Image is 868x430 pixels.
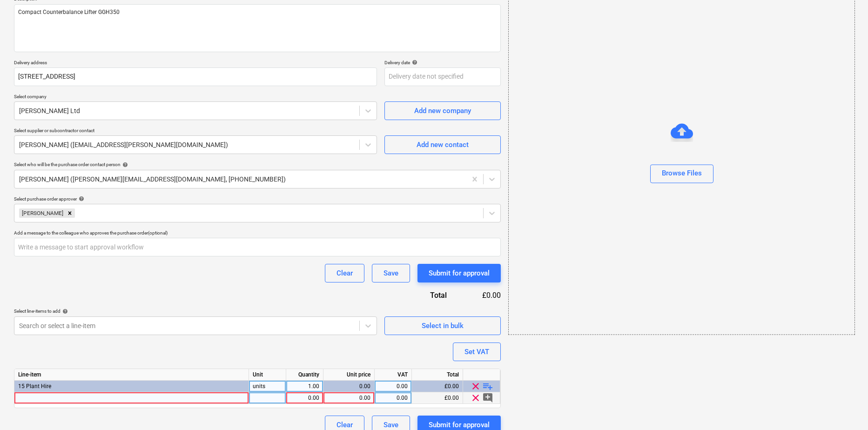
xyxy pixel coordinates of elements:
[384,60,501,66] div: Delivery date
[14,94,377,101] p: Select company
[380,290,462,301] div: Total
[327,392,370,404] div: 0.00
[412,369,463,381] div: Total
[19,208,65,218] div: [PERSON_NAME]
[422,320,464,332] div: Select in bulk
[323,369,375,381] div: Unit price
[121,162,128,168] span: help
[384,101,501,120] button: Add new company
[412,381,463,392] div: £0.00
[482,381,493,392] span: playlist_add
[14,67,377,86] input: Delivery address
[14,308,377,314] div: Select line-items to add
[412,392,463,404] div: £0.00
[429,267,490,279] div: Submit for approval
[384,67,501,86] input: Delivery date not specified
[384,267,398,279] div: Save
[378,381,408,392] div: 0.00
[417,264,501,282] button: Submit for approval
[290,392,319,404] div: 0.00
[372,264,410,282] button: Save
[462,290,501,301] div: £0.00
[14,369,249,381] div: Line-item
[77,196,84,202] span: help
[327,381,370,392] div: 0.00
[384,316,501,335] button: Select in bulk
[325,264,364,282] button: Clear
[14,196,501,202] div: Select purchase order approver
[14,238,501,256] input: Write a message to start approval workflow
[410,60,417,65] span: help
[336,267,353,279] div: Clear
[65,208,75,218] div: Remove Cristi Gandulescu
[14,60,377,67] p: Delivery address
[470,381,481,392] span: clear
[249,369,286,381] div: Unit
[417,139,469,151] div: Add new contact
[384,135,501,154] button: Add new contact
[14,161,501,168] div: Select who will be the purchase order contact person
[378,392,408,404] div: 0.00
[286,369,323,381] div: Quantity
[290,381,319,392] div: 1.00
[14,230,501,236] div: Add a message to the colleague who approves the purchase order (optional)
[414,105,471,117] div: Add new company
[453,343,501,361] button: Set VAT
[375,369,412,381] div: VAT
[14,128,377,135] p: Select supplier or subcontractor contact
[482,392,493,403] span: add_comment
[662,168,702,180] div: Browse Files
[650,164,713,183] button: Browse Files
[14,4,501,52] textarea: Compact Counterbalance Lifter GGH350
[249,381,286,392] div: units
[61,309,68,314] span: help
[470,392,481,403] span: clear
[464,346,489,358] div: Set VAT
[18,383,51,390] span: 15 Plant Hire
